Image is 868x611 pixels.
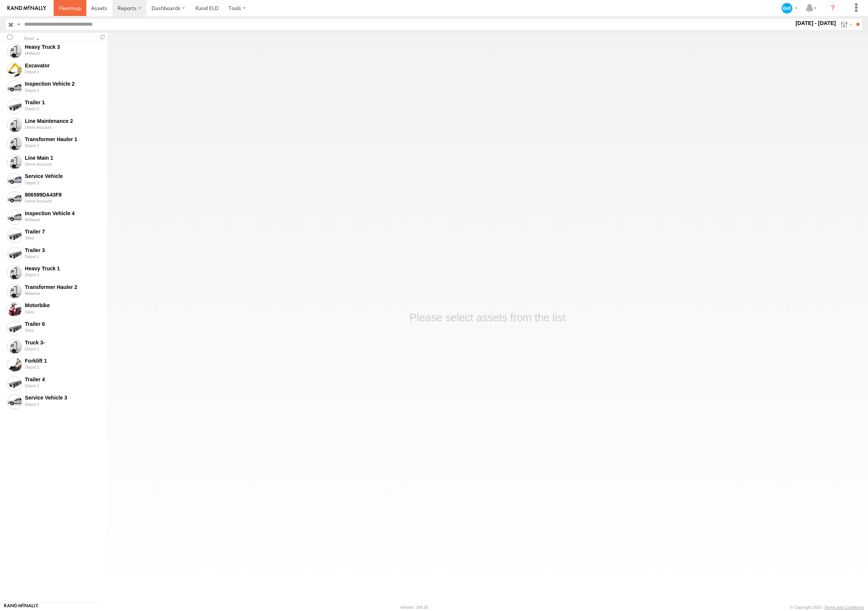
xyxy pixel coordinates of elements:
[25,357,100,364] div: Forklift 1 -
[25,136,100,143] div: Transformer Hauler 1 -
[98,34,107,41] span: Refresh
[25,106,100,111] div: Depot 2
[16,19,22,30] label: Search Query
[25,228,100,235] div: Trailer 7 -
[25,384,100,388] div: Depot 2
[25,273,100,277] div: Depot 1
[25,51,100,55] div: Midwest
[25,143,100,148] div: Depot 2
[25,302,100,309] div: Motorbike -
[4,604,38,611] a: Visit our Website
[25,321,100,327] div: Trailer 6 -
[25,199,100,203] div: Demo Account
[824,605,864,610] a: Terms and Conditions
[25,247,100,254] div: Trailer 3 -
[837,19,853,30] label: Search Filter Options
[779,3,800,14] div: Demo Account
[25,191,100,198] div: 806599DA43F8 -
[25,339,100,346] div: Truck 3- -
[25,99,100,106] div: Trailer 1 -
[25,181,100,185] div: Depot 2
[25,173,100,179] div: Service Vehicle -
[25,310,100,314] div: Sites
[25,265,100,272] div: Heavy Truck 1 -
[25,376,100,383] div: Trailer 4 -
[25,402,100,407] div: Depot 1
[794,19,837,27] label: [DATE] - [DATE]
[25,394,100,401] div: Service Vehicle 3 -
[790,605,864,610] div: © Copyright 2025 -
[25,62,100,69] div: Excavator -
[400,605,428,610] div: Version: 306.00
[25,80,100,87] div: Inspection Vehicle 2 -
[25,328,100,332] div: Sites
[25,44,100,50] div: Heavy Truck 3 -
[25,162,100,166] div: Demo Account
[25,125,100,130] div: Demo Account
[25,118,100,124] div: Line Maintenance 2 -
[25,365,100,369] div: Depot 2
[827,2,839,14] i: ?
[7,6,46,11] img: rand-logo.svg
[25,291,100,296] div: Midwest
[25,210,100,217] div: Inspection Vehicle 4 -
[25,236,100,240] div: Sites
[25,155,100,161] div: Line Main 1 -
[25,70,100,74] div: Depot 1
[25,217,100,222] div: Midwest
[25,88,100,93] div: Depot 1
[25,284,100,290] div: Transformer Hauler 2 -
[24,37,95,41] div: Click to Sort
[25,254,100,259] div: Depot 1
[25,347,100,351] div: Depot 1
